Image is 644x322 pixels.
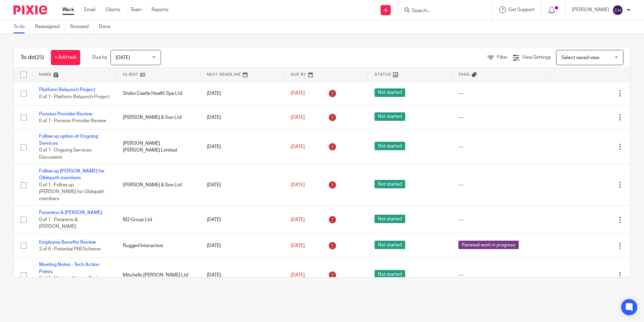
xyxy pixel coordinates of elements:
a: + Add task [51,50,80,65]
a: Email [84,6,95,13]
a: Team [130,6,141,13]
td: [PERSON_NAME] & Son Ltd [116,164,200,206]
span: 0 of 1 · Meeting Notes - Tech Action Points [39,276,99,288]
span: [DATE] [291,217,305,222]
a: To do [13,20,30,33]
td: [DATE] [200,206,284,234]
div: --- [458,114,540,121]
td: Stobo Castle Health Spa Ltd [116,81,200,105]
input: Search [411,8,472,14]
p: Due by [92,54,107,61]
span: 0 of 1 · Ongoing Services Discussion [39,148,92,160]
span: 2 of 6 · Potential PMI Scheme [39,247,101,251]
a: Done [99,20,116,33]
img: svg%3E [612,5,623,16]
span: Not started [375,88,405,97]
span: [DATE] [291,144,305,149]
td: [DATE] [200,81,284,105]
div: --- [458,272,540,278]
span: Not started [375,142,405,150]
a: Paranimo & [PERSON_NAME] [39,210,102,215]
div: --- [458,90,540,97]
span: [DATE] [291,273,305,277]
div: --- [458,143,540,150]
td: [DATE] [200,105,284,129]
div: --- [458,216,540,223]
a: Clients [105,6,120,13]
span: Renewal work in progress [458,241,519,249]
td: Mitchells [PERSON_NAME] Ltd [116,258,200,293]
span: [DATE] [116,55,130,60]
a: Employee Benefits Review [39,240,96,245]
span: Get Support [509,7,535,12]
img: Pixie [13,5,47,15]
span: Select saved view [561,55,599,60]
span: 0 of 1 · Pension Provider Review [39,118,106,123]
span: View Settings [522,55,551,60]
a: Snoozed [70,20,94,33]
span: Tags [458,73,470,76]
span: (25) [35,55,44,60]
td: Rugged Interactive [116,234,200,258]
td: [DATE] [200,130,284,164]
p: [PERSON_NAME] [572,6,609,13]
a: Follow up [PERSON_NAME] for Glidepath members [39,169,104,180]
a: Reports [152,6,168,13]
td: [PERSON_NAME] & Son Ltd [116,105,200,129]
span: Not started [375,241,405,249]
span: 0 of 1 · Paranimo & [PERSON_NAME] [39,217,78,229]
a: Work [62,6,74,13]
a: Meeting Notes - Tech Action Points [39,262,99,274]
span: Not started [375,112,405,121]
span: 0 of 1 · Follow up [PERSON_NAME] for Glidepath members [39,183,104,201]
a: Reassigned [35,20,65,33]
a: Platform Relaunch Project [39,87,95,92]
td: [DATE] [200,258,284,293]
span: [DATE] [291,243,305,248]
span: [DATE] [291,91,305,96]
span: Filter [497,55,508,60]
h1: To do [21,54,44,61]
span: [DATE] [291,183,305,187]
td: [DATE] [200,164,284,206]
span: [DATE] [291,115,305,120]
div: --- [458,182,540,188]
span: Not started [375,215,405,223]
a: Pension Provider Review [39,112,92,116]
a: Follow up option of Ongoing Services [39,134,98,145]
td: [PERSON_NAME] [PERSON_NAME] Limited [116,130,200,164]
td: M2 Group Ltd [116,206,200,234]
span: Not started [375,180,405,188]
span: 0 of 1 · Platform Relaunch Project [39,95,109,99]
span: Not started [375,270,405,278]
td: [DATE] [200,234,284,258]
